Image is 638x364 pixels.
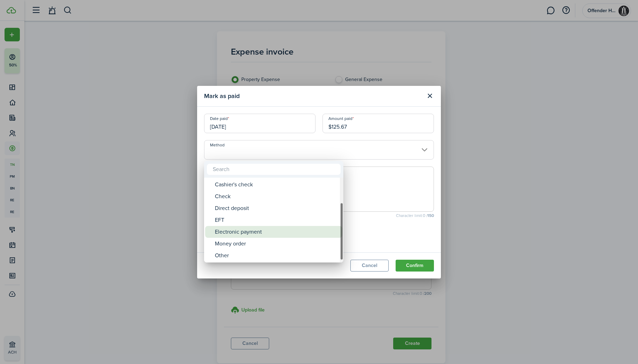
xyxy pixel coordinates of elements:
[215,250,338,261] div: Other
[204,178,343,262] mbsc-wheel: Method
[215,202,338,214] div: Direct deposit
[215,226,338,238] div: Electronic payment
[215,214,338,226] div: EFT
[215,191,338,202] div: Check
[215,238,338,250] div: Money order
[215,179,338,191] div: Cashier's check
[207,164,341,175] input: Search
